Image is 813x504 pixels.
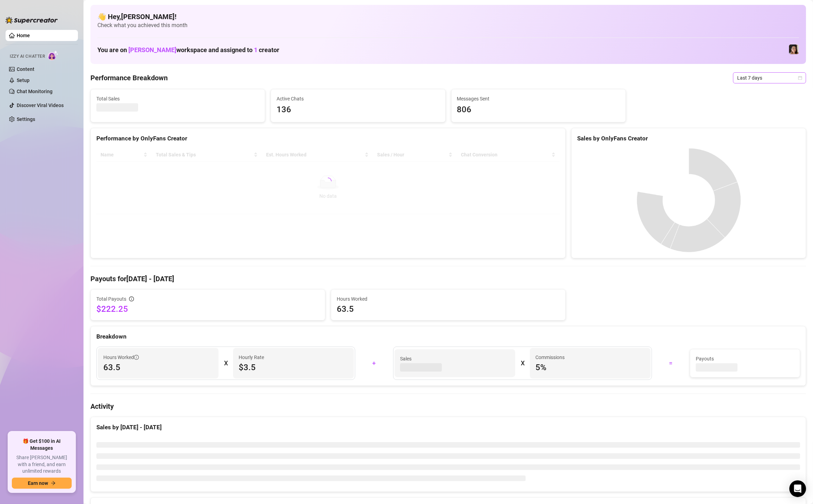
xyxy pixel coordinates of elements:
[48,50,58,60] img: AI Chatter
[90,274,806,284] h4: Payouts for [DATE] - [DATE]
[96,134,560,143] div: Performance by OnlyFans Creator
[97,46,279,54] h1: You are on workspace and assigned to creator
[535,353,565,361] article: Commissions
[90,73,168,83] h4: Performance Breakdown
[17,89,53,94] a: Chat Monitoring
[224,358,228,369] div: X
[254,46,257,54] span: 1
[96,95,259,103] span: Total Sales
[535,362,645,373] span: 5 %
[28,480,48,486] span: Earn now
[103,362,213,373] span: 63.5
[129,296,134,301] span: info-circle
[96,295,126,303] span: Total Payouts
[400,355,510,363] span: Sales
[337,303,560,315] span: 63.5
[737,73,802,83] span: Last 7 days
[12,478,72,489] button: Earn nowarrow-right
[239,353,264,361] article: Hourly Rate
[90,401,806,411] h4: Activity
[12,438,72,452] span: 🎁 Get $100 in AI Messages
[17,33,30,38] a: Home
[103,353,139,361] span: Hours Worked
[521,358,524,369] div: X
[97,22,799,29] span: Check what you achieved this month
[17,116,35,122] a: Settings
[324,177,332,186] span: loading
[17,78,30,83] a: Setup
[696,355,794,363] span: Payouts
[97,12,799,22] h4: 👋 Hey, [PERSON_NAME] !
[359,358,389,369] div: +
[277,95,439,103] span: Active Chats
[656,358,686,369] div: =
[6,17,58,24] img: logo-BBDzfeDw.svg
[798,76,802,80] span: calendar
[128,46,176,54] span: [PERSON_NAME]
[457,103,620,116] span: 806
[337,295,560,303] span: Hours Worked
[96,303,319,315] span: $222.25
[12,454,72,475] span: Share [PERSON_NAME] with a friend, and earn unlimited rewards
[277,103,439,116] span: 136
[457,95,620,103] span: Messages Sent
[96,332,800,341] div: Breakdown
[789,480,806,497] div: Open Intercom Messenger
[51,481,56,486] span: arrow-right
[17,66,34,72] a: Content
[577,134,800,143] div: Sales by OnlyFans Creator
[239,362,348,373] span: $3.5
[17,103,64,108] a: Discover Viral Videos
[789,44,799,54] img: Luna
[10,53,45,60] span: Izzy AI Chatter
[134,355,139,360] span: info-circle
[96,423,800,432] div: Sales by [DATE] - [DATE]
